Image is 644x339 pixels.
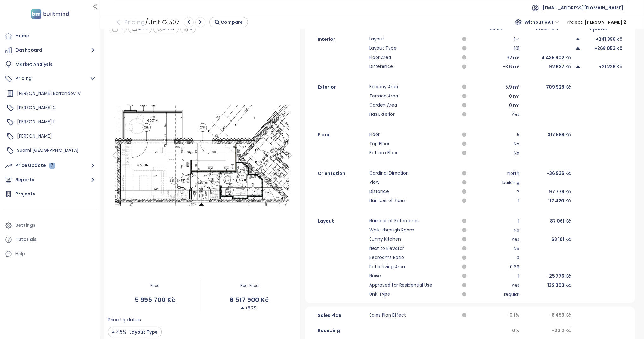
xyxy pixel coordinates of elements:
div: No [472,149,519,157]
span: caret-up [575,64,581,70]
div: [PERSON_NAME] 1 [5,116,95,128]
div: 1-r [109,25,127,33]
div: -25 776 Kč [524,272,571,280]
span: Bottom Floor [369,149,457,157]
span: +268 053 Kč [594,45,622,52]
div: No [472,140,519,148]
span: [PERSON_NAME] [17,133,52,139]
div: 1 [472,217,519,225]
div: Yes [472,236,519,243]
span: Approved for Residential Use [369,281,457,289]
div: Projects [15,190,35,198]
div: Orientation [318,169,365,177]
span: Rec. Price [202,283,296,289]
div: Layout [318,217,365,225]
div: Suomi [GEOGRAPHIC_DATA] [5,144,95,157]
div: -23.2 Kč [524,327,571,334]
div: -3.6 m² [472,63,519,71]
div: 32 m² [128,25,152,33]
span: Without VAT [524,17,559,27]
span: Balcony Area [369,83,457,91]
div: [PERSON_NAME] 2 [5,102,95,114]
span: 5 995 700 Kč [108,295,202,305]
span: Price [108,283,202,289]
div: 68 101 Kč [524,236,571,243]
div: Project : [567,16,626,28]
div: 92 637 Kč [524,63,571,71]
span: [PERSON_NAME] 2 [17,104,56,111]
button: Price Update 7 [3,159,97,172]
span: Sales Plan [318,311,365,319]
div: 5 [180,25,196,33]
div: 0.66 [472,263,519,271]
a: Market Analysis [3,58,97,71]
div: 87 061 Kč [524,217,571,225]
div: 101 [472,45,519,52]
a: Projects [3,188,97,200]
div: -0.1 % [472,311,519,319]
div: 0 m² [472,92,519,100]
a: Settings [3,219,97,232]
div: Price Update [15,162,55,169]
span: +8.7% [241,305,256,311]
span: Price Updates [108,316,141,324]
div: 0 [472,254,519,262]
img: logo [29,8,71,21]
span: arrow-left [116,19,122,25]
span: Walk-through Room [369,226,457,234]
div: 132 303 Kč [524,281,571,289]
button: Reports [3,174,97,186]
div: Exterior [318,83,365,91]
span: Layout Type [128,329,158,336]
span: Cardinal Direction [369,169,457,177]
div: No [472,245,519,252]
span: +21 226 Kč [599,63,622,70]
div: 1 [472,197,519,205]
span: Rounding [318,327,365,334]
div: 4 435 602 Kč [524,54,571,61]
div: north [472,169,519,177]
span: [PERSON_NAME] Barrandov IV [17,90,81,96]
span: View [369,179,457,186]
span: Number of Sides [369,197,457,205]
span: Terrace Area [369,92,457,100]
div: Help [15,250,25,258]
div: [PERSON_NAME] Barrandov IV [5,87,95,100]
span: Number of Bathrooms [369,217,457,225]
button: Dashboard [3,44,97,57]
div: 5.9 m² [472,83,519,91]
span: Distance [369,188,457,195]
span: Sunny Kitchen [369,236,457,243]
div: Home [15,32,29,40]
button: Pricing [3,72,97,85]
div: -36 936 Kč [524,169,571,177]
span: Next to Elevator [369,245,457,252]
div: 117 420 Kč [524,197,571,205]
div: 32 m² [472,54,519,61]
span: Ratio Living Area [369,263,457,271]
div: 0 m² [472,102,519,109]
span: Floor [369,131,457,139]
div: -8 453 Kč [524,311,571,319]
div: Yes [472,111,519,118]
div: 0 % [472,327,519,334]
button: Compare [209,17,248,27]
span: Top Floor [369,140,457,148]
span: Sales Plan Effect [369,311,406,319]
div: Help [3,248,97,260]
img: Decrease [241,306,244,310]
a: Tutorials [3,233,97,246]
div: 709 928 Kč [524,83,571,91]
span: Noise [369,272,457,280]
span: Layout Type [369,45,457,52]
img: Floor plan [108,103,297,207]
span: 6 517 900 Kč [202,295,296,305]
div: [PERSON_NAME] [5,130,95,143]
div: 1 [472,272,519,280]
div: Yes [472,281,519,289]
a: Home [3,30,97,42]
span: Compare [221,19,243,26]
